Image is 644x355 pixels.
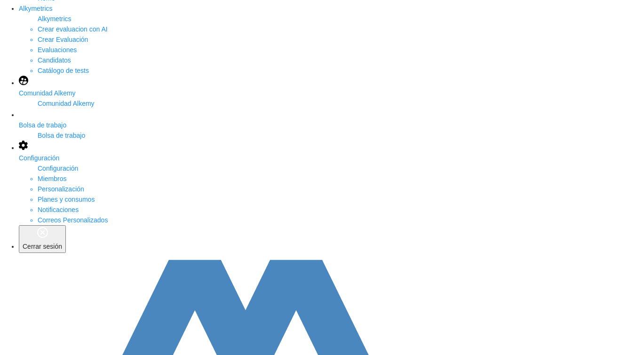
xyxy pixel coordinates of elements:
span: Configuración [19,154,59,162]
a: Candidatos [38,56,71,64]
span: Comunidad Alkemy [19,89,76,97]
span: Bolsa de trabajo [19,121,66,129]
a: Notificaciones [38,206,79,213]
a: Miembros [38,175,66,182]
a: Catálogo de tests [38,67,89,74]
button: Cerrar sesión [19,225,66,253]
a: Correos Personalizados [38,216,108,224]
span: Alkymetrics [38,15,72,23]
span: Bolsa de trabajo [38,132,85,139]
span: Cerrar sesión [23,243,62,250]
a: Crear Evaluación [38,36,88,43]
a: Crear evaluacion con AI [38,25,108,33]
a: Planes y consumos [38,196,95,203]
span: Comunidad Alkemy [38,100,95,107]
a: Personalización [38,185,84,193]
span: Alkymetrics [19,5,53,12]
span: Configuración [38,165,78,172]
a: Evaluaciones [38,46,77,54]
